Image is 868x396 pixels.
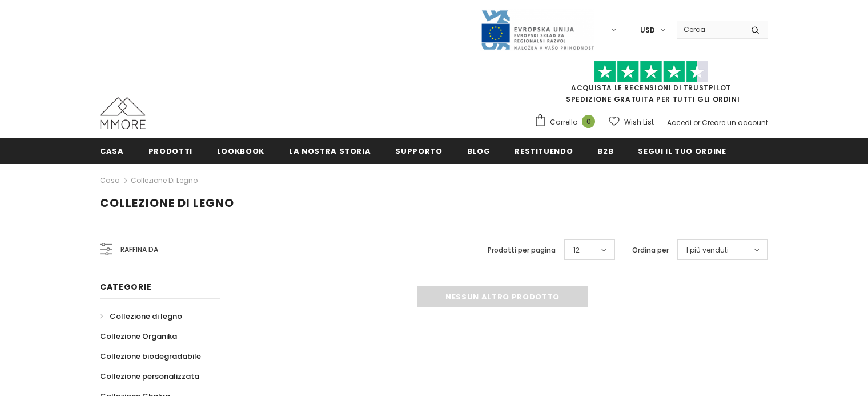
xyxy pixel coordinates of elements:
span: or [693,118,700,127]
input: Search Site [677,21,742,38]
a: Collezione Organika [100,326,177,346]
a: Carrello 0 [534,114,601,131]
a: Collezione di legno [100,306,182,326]
a: Segui il tuo ordine [638,138,726,163]
span: Collezione Organika [100,331,177,342]
img: Javni Razpis [480,9,594,51]
a: B2B [597,138,613,163]
a: Creare un account [702,118,768,127]
img: Fidati di Pilot Stars [594,61,708,83]
a: Restituendo [515,138,573,163]
a: La nostra storia [289,138,371,163]
span: Lookbook [217,146,264,157]
a: Acquista le recensioni di TrustPilot [571,83,731,93]
label: Prodotti per pagina [488,245,556,256]
label: Ordina per [632,245,669,256]
span: Wish List [624,117,654,128]
span: Blog [467,146,491,157]
span: I più venduti [686,245,729,256]
a: Accedi [667,118,692,127]
span: 0 [582,115,595,128]
a: Blog [467,138,491,163]
img: Casi MMORE [100,97,146,129]
span: Prodotti [148,146,192,157]
span: Restituendo [515,146,573,157]
span: 12 [573,245,580,256]
a: Javni Razpis [480,25,594,34]
span: Collezione di legno [100,195,234,211]
a: Casa [100,138,124,163]
span: Raffina da [120,243,158,256]
a: Wish List [609,112,654,132]
span: Carrello [550,117,577,128]
a: Collezione di legno [131,175,198,185]
a: Collezione biodegradabile [100,346,201,366]
span: La nostra storia [289,146,371,157]
a: Lookbook [217,138,264,163]
span: Casa [100,146,124,157]
span: B2B [597,146,613,157]
a: Collezione personalizzata [100,366,199,386]
a: supporto [395,138,442,163]
span: Collezione di legno [110,311,182,322]
span: SPEDIZIONE GRATUITA PER TUTTI GLI ORDINI [534,66,768,104]
a: Casa [100,174,120,187]
span: Collezione biodegradabile [100,351,201,362]
span: Collezione personalizzata [100,371,199,382]
span: Segui il tuo ordine [638,146,726,157]
span: USD [640,25,655,36]
a: Prodotti [148,138,192,163]
span: supporto [395,146,442,157]
span: Categorie [100,281,151,293]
